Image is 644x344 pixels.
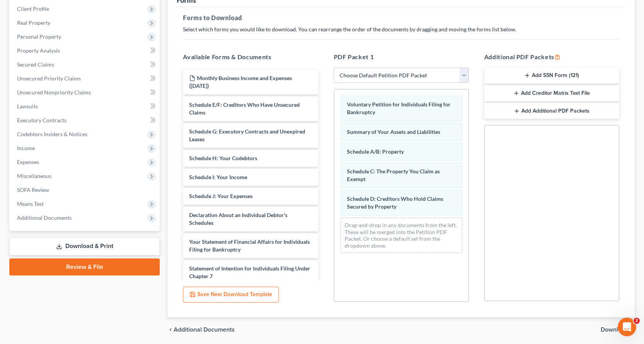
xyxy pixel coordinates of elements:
a: Lawsuits [11,99,160,113]
div: Drag-and-drop in any documents from the left. These will be merged into the Petition PDF Packet. ... [340,217,462,253]
button: Add Creditor Matrix Text File [484,85,619,101]
span: Personal Property [17,33,61,40]
span: Statement of Intention for Individuals Filing Under Chapter 7 [189,265,310,279]
h5: Additional PDF Packets [484,52,619,62]
span: Expenses [17,159,39,165]
span: Schedule A/B: Property [347,148,404,155]
button: Add SSN Form (121) [484,68,619,84]
span: Schedule E/F: Creditors Who Have Unsecured Claims [189,101,300,116]
span: Secured Claims [17,61,54,68]
span: Additional Documents [174,327,235,333]
span: SOFA Review [17,187,49,193]
span: Lawsuits [17,103,38,110]
span: Download [601,327,629,333]
span: Real Property [17,19,50,26]
span: Executory Contracts [17,117,67,123]
span: Schedule H: Your Codebtors [189,155,257,161]
iframe: Intercom live chat [618,318,636,336]
span: Schedule G: Executory Contracts and Unexpired Leases [189,128,305,142]
a: chevron_left Additional Documents [167,327,235,333]
h5: PDF Packet 1 [334,52,469,62]
span: Means Test [17,200,44,207]
a: Download & Print [9,237,160,255]
p: Select which forms you would like to download. You can rearrange the order of the documents by dr... [183,26,619,33]
span: 2 [634,318,640,324]
a: Property Analysis [11,44,160,58]
span: Summary of Your Assets and Liabilities [347,128,440,135]
a: SOFA Review [11,183,160,197]
button: Save New Download Template [183,287,279,303]
span: Unsecured Priority Claims [17,75,81,82]
a: Secured Claims [11,58,160,72]
button: Add Additional PDF Packets [484,103,619,119]
span: Codebtors Insiders & Notices [17,131,87,137]
span: Client Profile [17,5,49,12]
span: Income [17,145,35,151]
span: Additional Documents [17,214,72,221]
a: Unsecured Nonpriority Claims [11,86,160,99]
a: Review & File [9,258,160,276]
button: Download chevron_right [601,327,635,333]
h5: Available Forms & Documents [183,52,318,62]
span: Miscellaneous [17,173,51,179]
span: Declaration About an Individual Debtor's Schedules [189,212,287,226]
span: Schedule C: The Property You Claim as Exempt [347,168,440,182]
i: chevron_left [167,327,174,333]
h5: Forms to Download [183,13,619,22]
a: Executory Contracts [11,113,160,127]
span: Voluntary Petition for Individuals Filing for Bankruptcy [347,101,451,115]
span: Schedule D: Creditors Who Hold Claims Secured by Property [347,195,443,210]
a: Unsecured Priority Claims [11,72,160,86]
span: Unsecured Nonpriority Claims [17,89,91,96]
span: Monthly Business Income and Expenses ([DATE]) [189,75,292,89]
span: Schedule J: Your Expenses [189,193,253,199]
span: Your Statement of Financial Affairs for Individuals Filing for Bankruptcy [189,238,310,253]
span: Schedule I: Your Income [189,174,247,180]
span: Property Analysis [17,47,60,54]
